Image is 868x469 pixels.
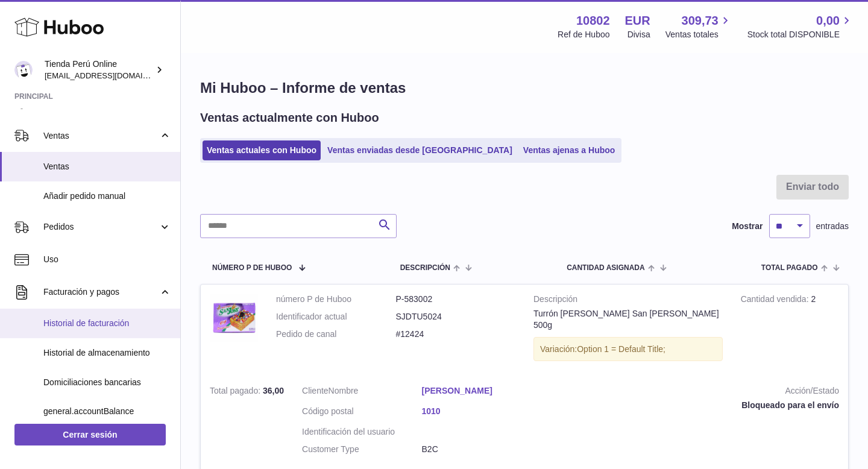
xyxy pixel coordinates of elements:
span: Domiciliaciones bancarias [43,377,171,388]
dt: número P de Huboo [276,294,396,305]
strong: EUR [625,13,650,29]
span: número P de Huboo [212,264,292,272]
dd: #12424 [396,329,516,340]
img: contacto@tiendaperuonline.com [14,61,33,79]
div: Tienda Perú Online [45,58,153,81]
strong: Cantidad vendida [741,294,811,307]
h1: Mi Huboo – Informe de ventas [200,78,849,98]
dd: SJDTU5024 [396,311,516,323]
span: Historial de almacenamiento [43,347,171,359]
a: 1010 [422,406,542,417]
dt: Nombre [302,385,422,400]
td: 2 [732,285,848,377]
dt: Pedido de canal [276,329,396,340]
div: Divisa [627,29,650,40]
a: Cerrar sesión [14,424,166,445]
img: turrones-san-jose-500-g-A.jpg [210,294,258,342]
span: Option 1 = Default Title; [577,344,665,354]
span: Ventas totales [665,29,732,40]
a: 0,00 Stock total DISPONIBLE [747,13,854,40]
label: Mostrar [732,221,763,232]
strong: Acción/Estado [559,385,839,400]
span: Ventas [43,130,159,142]
span: Descripción [400,264,450,272]
h2: Ventas actualmente con Huboo [200,110,379,126]
span: Facturación y pagos [43,286,159,298]
strong: Total pagado [210,386,263,398]
span: Uso [43,254,171,265]
span: Pedidos [43,221,159,233]
dd: B2C [422,444,542,455]
dt: Identificador actual [276,311,396,323]
div: Ref de Huboo [558,29,609,40]
a: Ventas enviadas desde [GEOGRAPHIC_DATA] [323,140,517,160]
a: [PERSON_NAME] [422,385,542,397]
span: Añadir pedido manual [43,190,171,202]
strong: Descripción [533,294,723,308]
span: general.accountBalance [43,406,171,417]
strong: 10802 [576,13,610,29]
span: Total pagado [761,264,818,272]
div: Variación: [533,337,723,362]
span: Cantidad ASIGNADA [567,264,645,272]
a: Ventas ajenas a Huboo [519,140,620,160]
a: 309,73 Ventas totales [665,13,732,40]
dt: Customer Type [302,444,422,455]
span: Historial de facturación [43,318,171,329]
span: Ventas [43,161,171,172]
span: Cliente [302,386,329,395]
span: [EMAIL_ADDRESS][DOMAIN_NAME] [45,71,177,80]
span: Stock total DISPONIBLE [747,29,854,40]
span: 36,00 [263,386,284,395]
span: 0,00 [816,13,840,29]
dd: P-583002 [396,294,516,305]
dt: Identificación del usuario [302,426,422,438]
span: 309,73 [682,13,719,29]
span: entradas [816,221,849,232]
div: Turrón [PERSON_NAME] San [PERSON_NAME] 500g [533,308,723,331]
div: Bloqueado para el envío [559,400,839,411]
a: Ventas actuales con Huboo [203,140,321,160]
dt: Código postal [302,406,422,420]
